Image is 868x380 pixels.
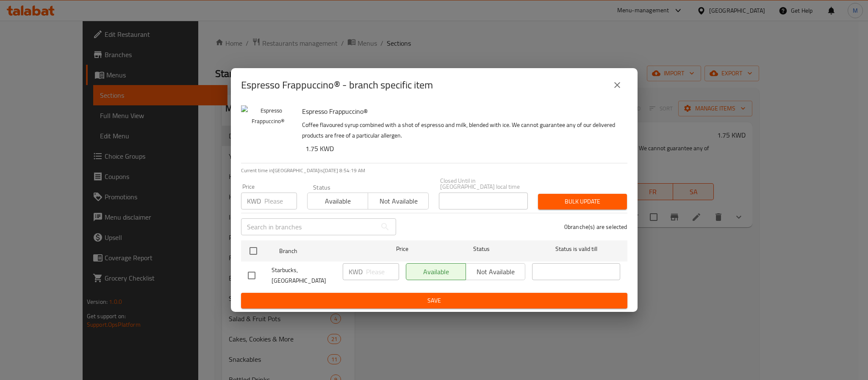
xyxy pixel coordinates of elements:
p: KWD [349,267,363,277]
p: KWD [247,196,261,206]
button: Not available [368,193,429,209]
span: Branch [279,246,367,256]
input: Search in branches [241,218,377,235]
input: Please enter price [366,263,399,280]
span: Starbucks,[GEOGRAPHIC_DATA] [272,265,336,286]
input: Please enter price [264,193,297,209]
span: Bulk update [545,196,620,207]
span: Status is valid till [532,244,620,254]
h2: Espresso Frappuccino® - branch specific item [241,78,433,92]
button: Bulk update [538,194,627,209]
button: Available [307,193,368,209]
p: Current time in [GEOGRAPHIC_DATA] is [DATE] 8:54:19 AM [241,167,627,174]
span: Price [374,244,430,254]
h6: 1.75 KWD [305,143,621,154]
span: Not available [372,195,425,207]
p: Coffee flavoured syrup combined with a shot of espresso and milk, blended with ice. We cannot gua... [302,120,621,141]
h6: Espresso Frappuccino® [302,105,621,117]
button: close [607,75,627,95]
span: Status [437,244,525,254]
span: Available [311,195,365,207]
img: Espresso Frappuccino® [241,105,295,160]
p: 0 branche(s) are selected [564,223,627,231]
button: Save [241,293,627,308]
span: Save [248,295,621,306]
